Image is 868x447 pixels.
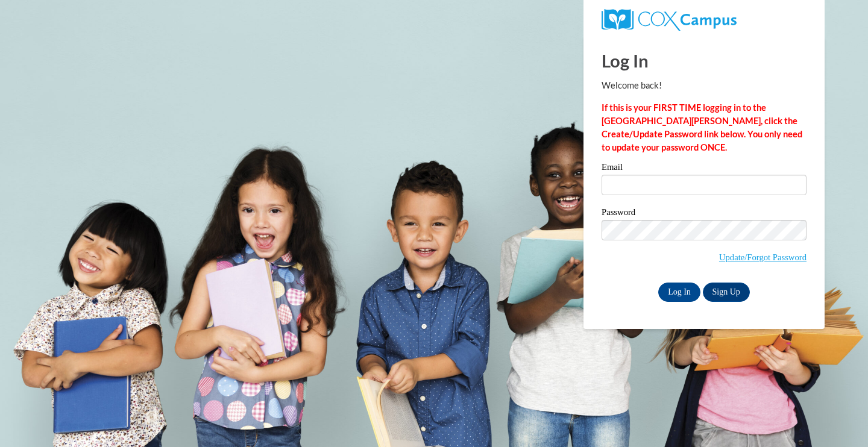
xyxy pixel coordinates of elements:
p: Welcome back! [602,79,807,92]
input: Log In [658,283,700,302]
h1: Log In [602,48,807,73]
img: COX Campus [602,9,737,31]
a: Sign Up [703,283,750,302]
label: Password [602,208,807,220]
strong: If this is your FIRST TIME logging in to the [GEOGRAPHIC_DATA][PERSON_NAME], click the Create/Upd... [602,102,802,152]
a: Update/Forgot Password [719,252,807,262]
a: COX Campus [602,9,807,31]
label: Email [602,163,807,175]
